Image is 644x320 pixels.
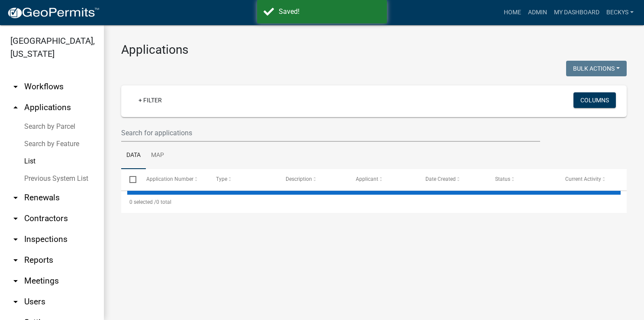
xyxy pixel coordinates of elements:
span: Current Activity [565,176,601,182]
datatable-header-cell: Date Created [417,169,487,190]
i: arrow_drop_down [10,193,21,203]
datatable-header-cell: Description [277,169,347,190]
datatable-header-cell: Type [208,169,277,190]
i: arrow_drop_down [10,255,21,265]
datatable-header-cell: Select [121,169,138,190]
span: 0 selected / [129,199,156,205]
i: arrow_drop_up [10,102,21,113]
i: arrow_drop_down [10,213,21,224]
a: Data [121,142,146,170]
span: Type [216,176,227,182]
a: beckys [603,4,637,21]
datatable-header-cell: Application Number [138,169,207,190]
a: Home [500,4,525,21]
i: arrow_drop_down [10,297,21,307]
span: Date Created [425,176,456,182]
a: Admin [525,4,551,21]
span: Applicant [356,176,378,182]
a: Map [146,142,169,170]
span: Application Number [146,176,193,182]
i: arrow_drop_down [10,234,21,245]
datatable-header-cell: Current Activity [557,169,627,190]
button: Columns [573,92,616,108]
a: + Filter [132,92,169,108]
a: My Dashboard [551,4,603,21]
datatable-header-cell: Status [487,169,557,190]
input: Search for applications [121,124,540,142]
h3: Applications [121,42,627,57]
button: Bulk Actions [566,61,627,76]
span: Description [286,176,312,182]
i: arrow_drop_down [10,276,21,286]
div: 0 total [121,191,627,213]
span: Status [495,176,510,182]
div: Saved! [279,7,380,17]
i: arrow_drop_down [10,82,21,92]
datatable-header-cell: Applicant [348,169,417,190]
